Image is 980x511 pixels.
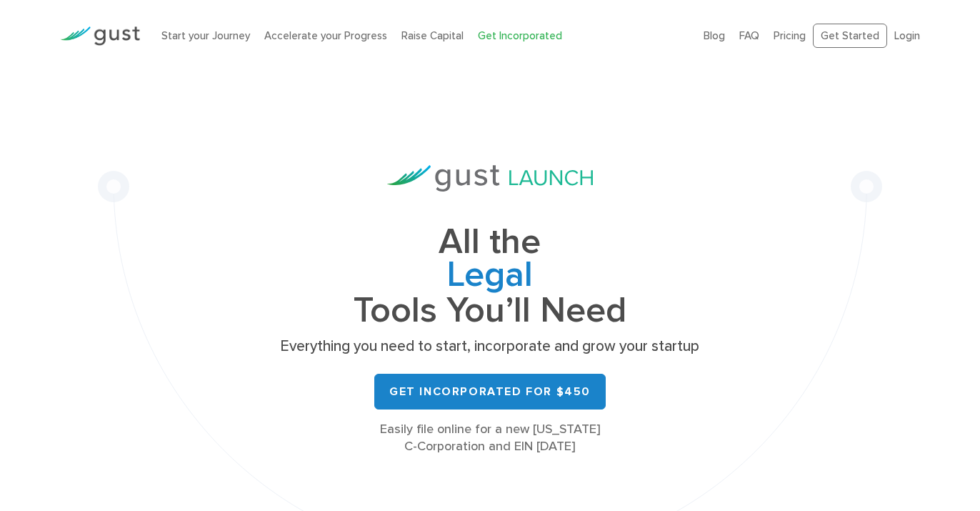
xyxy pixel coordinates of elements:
[387,165,593,192] img: Gust Launch Logo
[401,29,464,42] a: Raise Capital
[813,24,887,49] a: Get Started
[60,26,140,46] img: Gust Logo
[774,29,806,42] a: Pricing
[276,226,704,327] h1: All the Tools You’ll Need
[161,29,250,42] a: Start your Journey
[276,337,704,357] p: Everything you need to start, incorporate and grow your startup
[276,421,704,455] div: Easily file online for a new [US_STATE] C-Corporation and EIN [DATE]
[276,259,704,294] span: Legal
[374,374,606,410] a: Get Incorporated for $450
[264,29,387,42] a: Accelerate your Progress
[894,29,920,42] a: Login
[704,29,725,42] a: Blog
[739,29,759,42] a: FAQ
[478,29,562,42] a: Get Incorporated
